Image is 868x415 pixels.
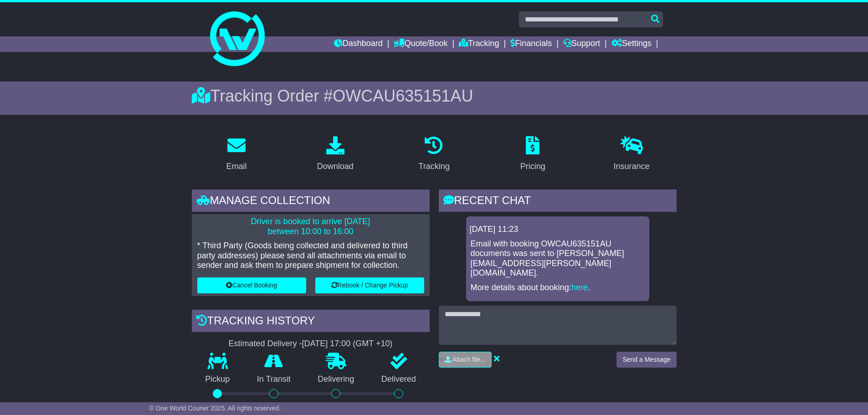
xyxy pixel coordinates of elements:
[192,190,430,214] div: Manage collection
[520,160,545,173] div: Pricing
[317,160,354,173] div: Download
[304,374,368,384] p: Delivering
[470,225,646,235] div: [DATE] 11:23
[368,374,430,384] p: Delivered
[226,160,247,173] div: Email
[302,339,393,349] div: [DATE] 17:00 (GMT +10)
[510,36,552,52] a: Financials
[459,36,499,52] a: Tracking
[333,87,473,105] span: OWCAU635151AU
[471,283,645,293] p: More details about booking: .
[334,36,383,52] a: Dashboard
[616,352,676,368] button: Send a Message
[563,36,600,52] a: Support
[514,133,551,176] a: Pricing
[571,283,588,292] a: here
[197,217,424,236] p: Driver is booked to arrive [DATE] between 10:00 to 16:00
[192,339,430,349] div: Estimated Delivery -
[412,133,455,176] a: Tracking
[192,310,430,334] div: Tracking history
[197,277,306,293] button: Cancel Booking
[471,239,645,278] p: Email with booking OWCAU635151AU documents was sent to [PERSON_NAME][EMAIL_ADDRESS][PERSON_NAME][...
[192,374,244,384] p: Pickup
[315,277,424,293] button: Rebook / Change Pickup
[243,374,304,384] p: In Transit
[220,133,252,176] a: Email
[611,36,652,52] a: Settings
[394,36,447,52] a: Quote/Book
[418,160,449,173] div: Tracking
[197,241,424,271] p: * Third Party (Goods being collected and delivered to third party addresses) please send all atta...
[311,133,360,176] a: Download
[149,405,281,412] span: © One World Courier 2025. All rights reserved.
[439,190,677,214] div: RECENT CHAT
[608,133,656,176] a: Insurance
[614,160,650,173] div: Insurance
[192,86,677,106] div: Tracking Order #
